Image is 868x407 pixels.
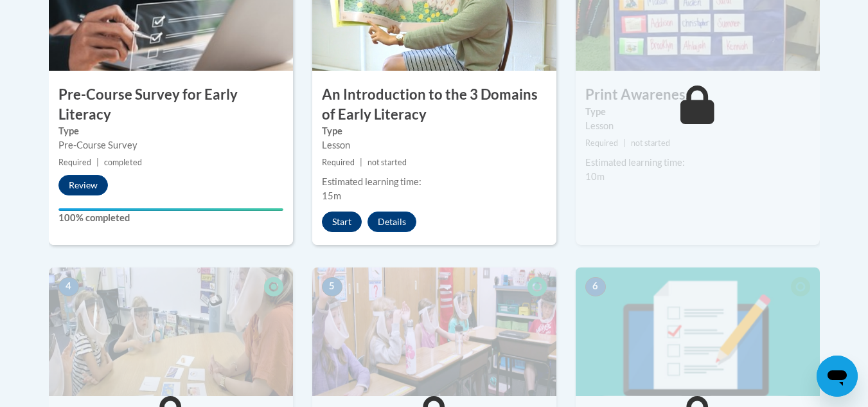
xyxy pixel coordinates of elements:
[58,208,283,211] div: Your progress
[631,138,670,148] span: not started
[322,124,547,138] label: Type
[585,119,810,133] div: Lesson
[576,267,820,396] img: Course Image
[322,158,355,167] span: Required
[312,267,556,396] img: Course Image
[58,138,283,152] div: Pre-Course Survey
[58,277,79,296] span: 4
[368,212,416,232] button: Details
[368,158,407,167] span: not started
[585,138,618,148] span: Required
[360,158,362,167] span: |
[58,175,108,195] button: Review
[817,356,858,397] iframe: Button to launch messaging window
[576,85,820,105] h3: Print Awareness
[322,138,547,152] div: Lesson
[322,277,342,296] span: 5
[585,277,606,296] span: 6
[322,190,341,201] span: 15m
[49,85,293,125] h3: Pre-Course Survey for Early Literacy
[49,267,293,396] img: Course Image
[322,212,362,232] button: Start
[585,156,810,170] div: Estimated learning time:
[96,158,99,167] span: |
[58,211,283,225] label: 100% completed
[104,158,142,167] span: completed
[322,175,547,189] div: Estimated learning time:
[585,171,605,182] span: 10m
[623,138,626,148] span: |
[312,85,556,125] h3: An Introduction to the 3 Domains of Early Literacy
[585,105,810,119] label: Type
[58,124,283,138] label: Type
[58,158,91,167] span: Required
